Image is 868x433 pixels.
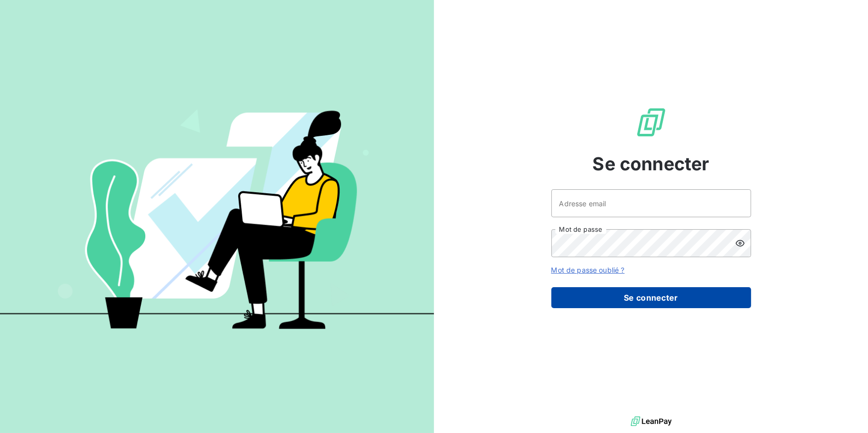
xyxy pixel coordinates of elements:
[551,189,751,217] input: placeholder
[631,414,672,429] img: logo
[593,150,710,177] span: Se connecter
[635,106,667,138] img: Logo LeanPay
[551,266,625,274] a: Mot de passe oublié ?
[551,287,751,308] button: Se connecter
